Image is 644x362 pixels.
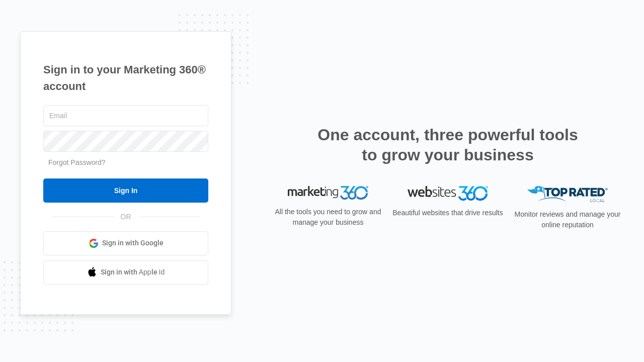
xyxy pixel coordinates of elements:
[43,61,208,95] h1: Sign in to your Marketing 360® account
[288,186,368,200] img: Marketing 360
[408,186,488,201] img: Websites 360
[43,105,208,126] input: Email
[391,208,504,218] p: Beautiful websites that drive results
[527,186,608,203] img: Top Rated Local
[43,231,208,255] a: Sign in with Google
[48,158,106,166] a: Forgot Password?
[314,125,581,165] h2: One account, three powerful tools to grow your business
[101,267,165,278] span: Sign in with Apple Id
[43,260,208,285] a: Sign in with Apple Id
[43,178,208,203] input: Sign In
[272,207,384,228] p: All the tools you need to grow and manage your business
[511,209,624,230] p: Monitor reviews and manage your online reputation
[102,238,164,248] span: Sign in with Google
[114,212,138,222] span: OR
